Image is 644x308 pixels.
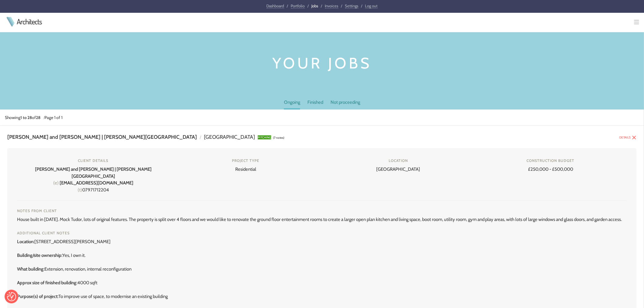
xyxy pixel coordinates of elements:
strong: 28 [36,115,40,120]
span: [PERSON_NAME] and [PERSON_NAME] | [PERSON_NAME][GEOGRAPHIC_DATA] [7,134,197,140]
strong: Building/site ownership: [17,253,62,258]
span: / [200,135,201,140]
span: / [287,3,288,8]
span: / [43,115,44,120]
span: / [361,3,362,8]
a: DETAILS [620,135,631,139]
a: Settings [345,3,359,9]
a: Dashboard [267,3,284,9]
img: Architects [5,17,16,26]
h4: Additional client notes [17,230,627,236]
div: £250,000 - £500,000 [479,158,622,173]
span: (e) [53,180,59,186]
a: Click to view details [632,134,637,139]
a: Finished [307,99,323,108]
strong: [PERSON_NAME] and [PERSON_NAME] | [PERSON_NAME][GEOGRAPHIC_DATA] [35,166,152,179]
div: [GEOGRAPHIC_DATA] [327,158,470,173]
div: Residential [174,158,317,173]
h4: Project type [179,158,312,163]
div: 07971712204 [22,158,165,193]
a: Portfolio [291,3,305,9]
h4: Client details [27,158,160,163]
a: Jobs [312,3,318,8]
span: / [308,3,309,8]
a: Ongoing [284,99,300,110]
span: (7 notes) [273,136,284,140]
strong: 1 to 28 [20,115,32,120]
strong: Purpose(s) of project: [17,294,58,299]
a: Architects [17,18,42,25]
a: Not proceeding [331,99,360,108]
button: Consent Preferences [7,292,16,301]
h1: Your jobs [171,52,473,75]
span: (t) [78,187,82,193]
span: / [321,3,322,8]
span: / [341,3,342,8]
span: [GEOGRAPHIC_DATA] [204,134,255,140]
h4: Notes from client [17,208,627,214]
h4: Location [332,158,465,163]
strong: Location: [17,239,34,244]
a: Log out [365,3,378,9]
a: Invoices [325,3,338,9]
strong: What building: [17,266,44,272]
a: [EMAIL_ADDRESS][DOMAIN_NAME] [60,180,133,186]
h4: Construction budget [484,158,617,163]
span: PITCHING [258,135,271,139]
strong: Approx size of finished building: [17,280,77,285]
img: Revisit consent button [7,292,16,301]
div: Showing of Page 1 of 1 [5,114,62,121]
